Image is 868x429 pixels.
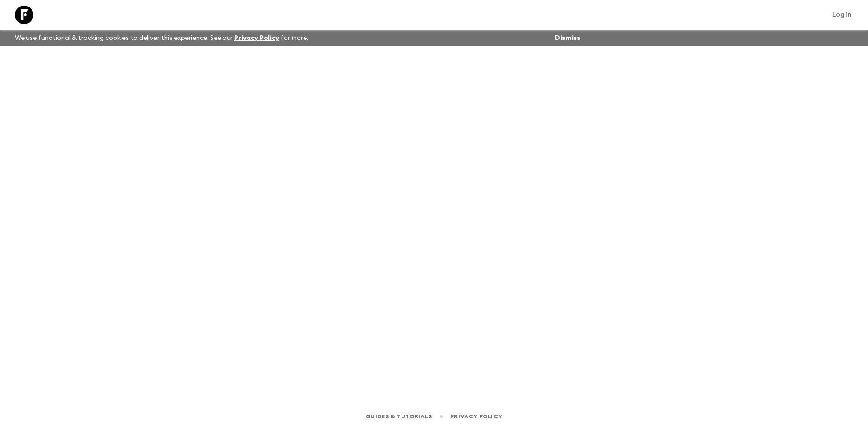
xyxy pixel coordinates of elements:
a: Privacy Policy [234,35,279,41]
a: Log in [827,8,857,21]
a: Privacy Policy [451,411,502,422]
p: We use functional & tracking cookies to deliver this experience. See our for more. [11,30,312,46]
a: Guides & Tutorials [366,411,432,422]
button: Dismiss [553,32,582,45]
